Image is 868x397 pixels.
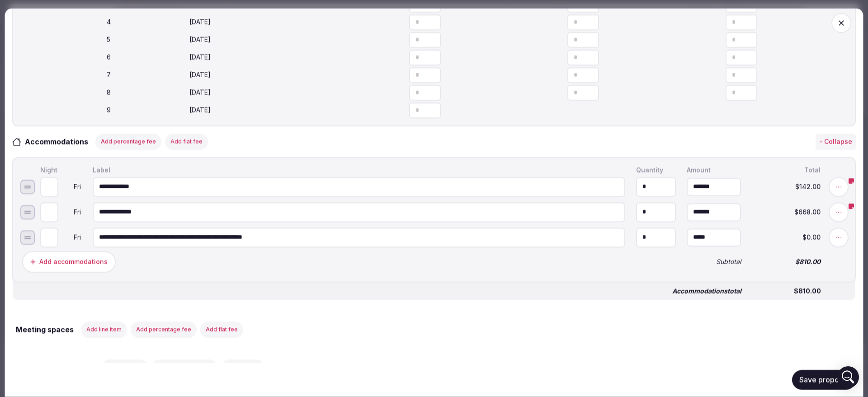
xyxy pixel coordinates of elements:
[189,18,344,27] div: [DATE]
[221,359,264,375] button: Add flat fee
[752,258,821,265] span: $810.00
[752,183,821,190] span: $142.00
[60,234,82,240] div: Fri
[752,288,821,294] span: $810.00
[816,133,856,149] button: - Collapse
[12,324,74,335] h3: Meeting spaces
[200,321,243,337] button: Add flat fee
[81,321,127,337] button: Add line item
[21,136,97,147] h3: Accommodations
[31,106,186,115] div: 9
[31,88,186,97] div: 8
[634,165,678,175] div: Quantity
[39,257,108,266] div: Add accommodations
[22,251,116,272] button: Add accommodations
[31,18,186,27] div: 4
[151,359,217,375] button: Add percentage fee
[189,70,344,79] div: [DATE]
[131,321,197,337] button: Add percentage fee
[21,362,104,373] h3: Food and beverage
[792,369,856,389] button: Save proposal
[189,106,344,115] div: [DATE]
[31,70,186,79] div: 7
[102,359,148,375] button: Add line item
[189,88,344,97] div: [DATE]
[189,53,344,62] div: [DATE]
[91,165,627,175] div: Label
[672,288,741,294] span: Accommodations total
[95,133,161,149] button: Add percentage fee
[60,209,82,215] div: Fri
[750,165,822,175] div: Total
[31,35,186,44] div: 5
[31,53,186,62] div: 6
[165,133,208,149] button: Add flat fee
[38,165,84,175] div: Night
[189,35,344,44] div: [DATE]
[752,234,821,240] span: $0.00
[685,257,743,266] div: Subtotal
[685,165,743,175] div: Amount
[60,183,82,190] div: Fri
[752,209,821,215] span: $668.00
